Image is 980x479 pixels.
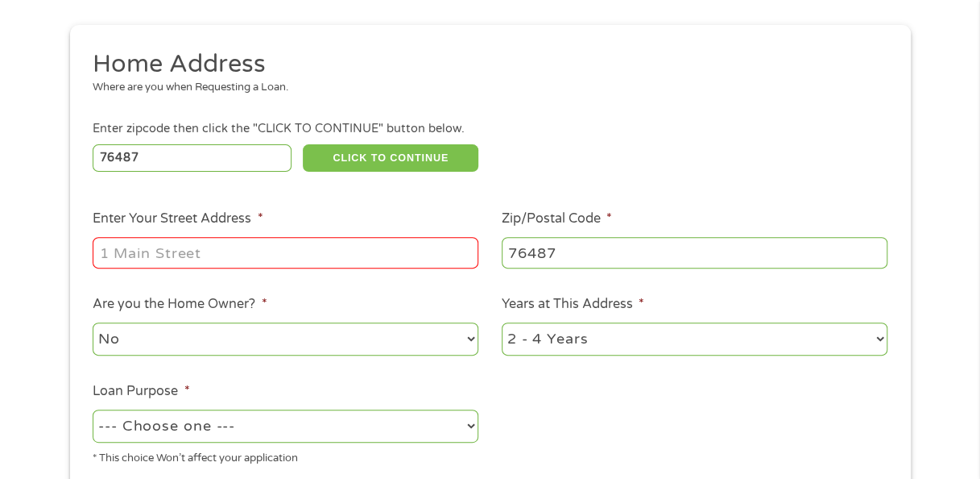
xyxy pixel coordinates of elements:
[93,120,887,138] div: Enter zipcode then click the "CLICK TO CONTINUE" button below.
[93,445,478,467] div: * This choice Won’t affect your application
[93,48,875,81] h2: Home Address
[93,144,292,172] input: Enter Zipcode (e.g 01510)
[502,296,644,313] label: Years at This Address
[93,237,478,268] input: 1 Main Street
[93,80,875,96] div: Where are you when Requesting a Loan.
[502,210,612,227] label: Zip/Postal Code
[303,144,478,172] button: CLICK TO CONTINUE
[93,296,267,313] label: Are you the Home Owner?
[93,383,189,400] label: Loan Purpose
[93,210,263,227] label: Enter Your Street Address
